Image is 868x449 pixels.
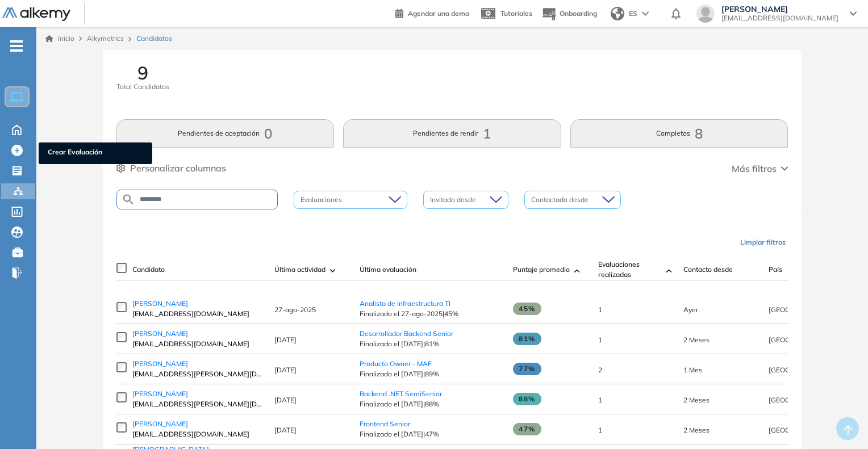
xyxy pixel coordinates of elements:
span: [PERSON_NAME] [721,5,838,14]
span: 18-jun-2025 [683,426,710,434]
span: 19-jun-2025 [683,396,710,404]
span: [PERSON_NAME] [132,389,188,398]
span: [GEOGRAPHIC_DATA] [769,335,840,344]
img: SEARCH_ALT [122,192,135,207]
a: Backend .NET SemiSenior [360,389,442,398]
span: [GEOGRAPHIC_DATA] [769,396,840,404]
span: [DATE] [274,366,297,374]
a: [PERSON_NAME] [132,359,263,369]
span: Contacto desde [683,265,733,275]
span: Última actividad [274,265,325,275]
span: [EMAIL_ADDRESS][DOMAIN_NAME] [132,309,263,319]
span: [EMAIL_ADDRESS][PERSON_NAME][DOMAIN_NAME] [132,369,263,379]
a: Frontend Senior [360,419,410,428]
a: [PERSON_NAME] [132,329,263,339]
span: Última evaluación [360,265,416,275]
span: 81% [513,333,541,345]
span: Puntaje promedio [513,265,570,275]
span: 9 [137,64,148,82]
a: Producto Owner - MAF [360,359,432,368]
span: 1 [598,426,602,434]
span: Evaluaciones realizadas [598,259,662,280]
span: ES [629,9,637,19]
span: [PERSON_NAME] [132,359,188,368]
span: Más filtros [732,162,777,175]
span: [EMAIL_ADDRESS][PERSON_NAME][DOMAIN_NAME] [132,399,263,409]
span: 77% [513,363,541,375]
img: [missing "en.ARROW_ALT" translation] [330,269,336,272]
span: País [769,265,782,275]
span: Tutoriales [500,9,532,18]
button: Completos8 [570,119,788,148]
img: [missing "en.ARROW_ALT" translation] [666,269,672,272]
span: [PERSON_NAME] [132,299,188,308]
span: [DATE] [274,396,297,404]
img: [missing "en.ARROW_ALT" translation] [574,269,580,272]
span: 1 [598,335,602,344]
span: 88% [513,393,541,405]
span: 1 [598,305,602,314]
span: 26-ago-2025 [683,305,698,314]
button: Pendientes de rendir1 [343,119,561,148]
a: Agendar una demo [395,6,469,19]
span: [GEOGRAPHIC_DATA] [769,305,840,314]
a: Inicio [45,33,74,44]
a: [PERSON_NAME] [132,419,263,429]
span: [GEOGRAPHIC_DATA] [769,426,840,434]
i: - [10,45,23,47]
span: 02-jul-2025 [683,366,702,374]
span: [GEOGRAPHIC_DATA] [769,366,840,374]
span: 25-jun-2025 [683,335,710,344]
img: arrow [642,11,649,16]
span: Onboarding [560,9,597,18]
button: Onboarding [541,2,597,26]
img: Logo [2,7,70,22]
button: Personalizar columnas [116,161,226,175]
span: 47% [513,423,541,435]
span: 1 [598,396,602,404]
span: 2 [598,366,602,374]
span: Finalizado el [DATE] | 88% [360,399,502,409]
span: Finalizado el [DATE] | 81% [360,339,502,349]
span: [PERSON_NAME] [132,329,188,338]
button: Más filtros [732,162,788,175]
span: Personalizar columnas [130,161,226,175]
span: [DATE] [274,426,297,434]
a: [PERSON_NAME] [132,299,263,309]
span: Candidato [132,265,165,275]
span: Total Candidatos [116,82,169,92]
span: [EMAIL_ADDRESS][DOMAIN_NAME] [132,429,263,439]
span: 45% [513,303,541,315]
span: Agendar una demo [408,9,469,18]
span: Candidatos [136,33,172,44]
button: Limpiar filtros [736,233,790,252]
span: Finalizado el 27-ago-2025 | 45% [360,309,502,319]
img: world [611,7,624,20]
span: [EMAIL_ADDRESS][DOMAIN_NAME] [132,339,263,349]
a: Analista de Infraestructura TI [360,299,450,308]
button: Pendientes de aceptación0 [116,119,335,148]
span: [DATE] [274,335,297,344]
span: [EMAIL_ADDRESS][DOMAIN_NAME] [721,14,838,23]
span: Finalizado el [DATE] | 47% [360,429,502,439]
span: Finalizado el [DATE] | 89% [360,369,502,379]
a: Desarrollador Backend Senior [360,329,453,338]
span: [PERSON_NAME] [132,419,188,428]
a: [PERSON_NAME] [132,389,263,399]
span: Crear Evaluación [48,147,143,160]
span: Alkymetrics [87,34,124,43]
span: 27-ago-2025 [274,305,316,314]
